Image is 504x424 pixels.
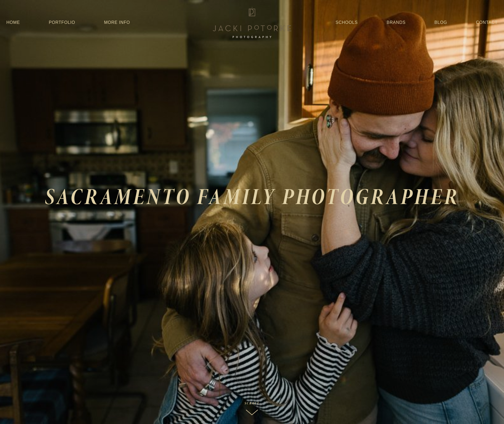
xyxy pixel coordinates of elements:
em: SACRAMENTO FAMILY PHOTOGRAPHER [45,181,459,212]
a: Contact [476,18,498,27]
a: More Info [104,18,130,27]
div: Scroll [245,401,260,405]
a: Portfolio [49,20,75,25]
a: Blog [435,18,447,27]
a: Brands [387,18,406,27]
a: Schools [336,18,358,27]
a: Home [6,18,20,27]
img: Jacki Potorke Sacramento Family Photographer [210,6,294,39]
